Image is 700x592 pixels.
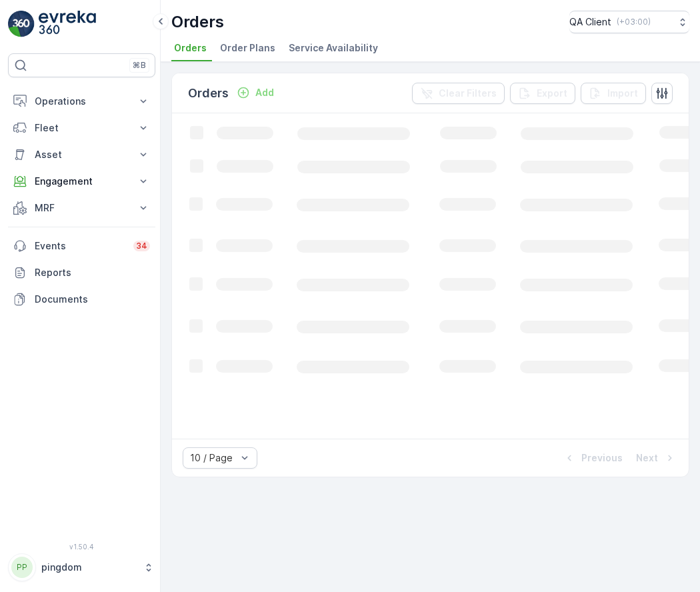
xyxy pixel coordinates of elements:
[39,11,96,37] img: logo_light-DOdMpM7g.png
[35,239,125,253] p: Events
[35,148,129,161] p: Asset
[8,168,155,195] button: Engagement
[617,17,651,27] p: ( +03:00 )
[8,286,155,313] a: Documents
[289,41,378,55] span: Service Availability
[8,543,155,551] span: v 1.50.4
[510,83,575,104] button: Export
[636,451,658,465] p: Next
[8,233,155,259] a: Events34
[35,201,129,215] p: MRF
[8,11,35,37] img: logo
[569,15,611,29] p: QA Client
[8,88,155,115] button: Operations
[635,450,678,466] button: Next
[133,60,146,71] p: ⌘B
[11,557,33,578] div: PP
[569,11,689,33] button: QA Client(+03:00)
[561,450,624,466] button: Previous
[581,83,646,104] button: Import
[8,553,155,581] button: PPpingdom
[188,84,229,103] p: Orders
[439,87,497,100] p: Clear Filters
[607,87,638,100] p: Import
[8,259,155,286] a: Reports
[8,141,155,168] button: Asset
[35,266,150,279] p: Reports
[255,86,274,99] p: Add
[231,85,279,101] button: Add
[220,41,275,55] span: Order Plans
[581,451,623,465] p: Previous
[412,83,505,104] button: Clear Filters
[174,41,207,55] span: Orders
[537,87,567,100] p: Export
[35,95,129,108] p: Operations
[35,121,129,135] p: Fleet
[8,195,155,221] button: MRF
[171,11,224,33] p: Orders
[8,115,155,141] button: Fleet
[35,175,129,188] p: Engagement
[35,293,150,306] p: Documents
[136,241,147,251] p: 34
[41,561,137,574] p: pingdom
